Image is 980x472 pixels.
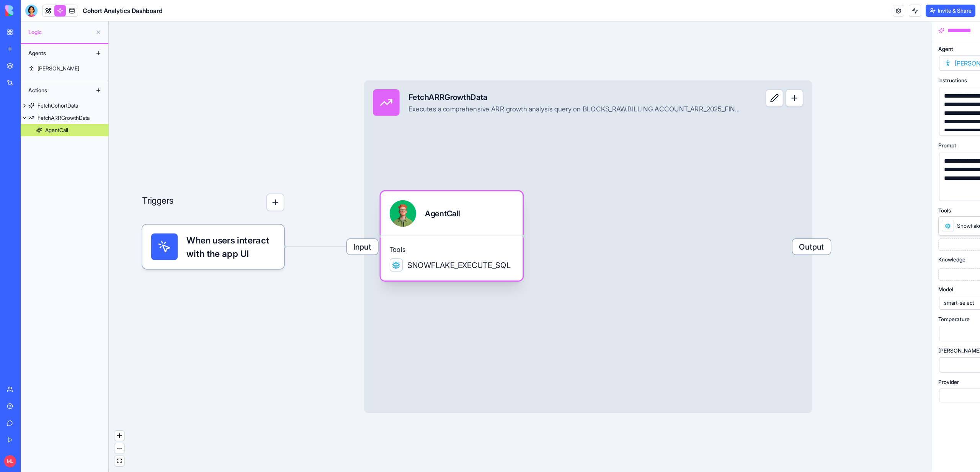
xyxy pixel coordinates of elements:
span: Agent [938,46,953,52]
div: Agents [24,47,86,59]
a: FetchCohortData [21,100,108,112]
span: Model [938,287,953,292]
span: Prompt [938,143,956,148]
span: When users interact with the app UI [186,234,275,260]
button: zoom out [114,443,124,454]
div: FetchARRGrowthData [408,91,741,103]
div: AgentCall [425,208,460,219]
span: Logic [28,28,92,36]
div: FetchCohortData [38,102,78,109]
div: Executes a comprehensive ARR growth analysis query on BLOCKS_RAW.BILLING.ACCOUNT_ARR_2025_FINAL_2... [408,105,741,114]
a: [PERSON_NAME] [21,62,108,75]
button: fit view [114,456,124,466]
span: Temperature [938,317,970,322]
span: SNOWFLAKE_EXECUTE_SQL [407,260,511,271]
p: Triggers [142,193,174,211]
div: AgentCall [45,126,68,134]
div: When users interact with the app UI [142,225,284,269]
span: Provider [938,379,959,385]
span: Knowledge [938,257,965,262]
div: Actions [24,84,86,96]
div: [PERSON_NAME] [38,65,79,72]
span: Input [347,239,378,255]
a: AgentCall [21,124,108,136]
button: zoom in [114,431,124,441]
div: AgentCallToolsSNOWFLAKE_EXECUTE_SQL [381,191,523,281]
span: Output [792,239,831,255]
span: Tools [390,245,514,254]
div: Triggers [142,158,284,269]
span: Instructions [938,78,967,83]
img: logo [5,5,53,16]
span: Cohort Analytics Dashboard [83,6,163,15]
span: ML [4,455,16,467]
a: FetchARRGrowthData [21,112,108,124]
div: FetchARRGrowthData [38,114,90,122]
div: InputFetchARRGrowthDataExecutes a comprehensive ARR growth analysis query on BLOCKS_RAW.BILLING.A... [364,80,812,413]
span: Tools [938,208,951,213]
button: Invite & Share [926,5,975,17]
